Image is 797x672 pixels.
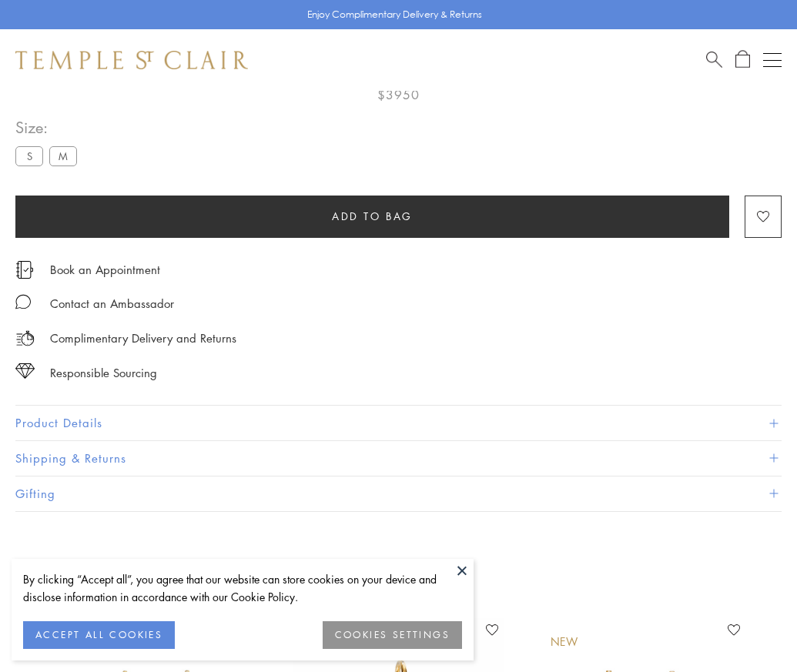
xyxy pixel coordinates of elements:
a: Open Shopping Bag [735,50,750,69]
span: Size: [15,115,83,140]
img: icon_sourcing.svg [15,363,35,379]
button: ACCEPT ALL COOKIES [23,621,175,649]
button: Shipping & Returns [15,441,782,476]
img: icon_delivery.svg [15,329,35,348]
button: Open navigation [763,51,782,69]
p: Complimentary Delivery and Returns [50,329,236,348]
span: $3950 [377,85,420,105]
p: Enjoy Complimentary Delivery & Returns [307,7,482,22]
a: Search [706,50,722,69]
img: icon_appointment.svg [15,261,34,279]
button: Gifting [15,476,782,511]
label: M [49,146,77,165]
img: Temple St. Clair [15,51,248,69]
span: Add to bag [332,208,413,225]
img: MessageIcon-01_2.svg [15,294,31,309]
div: Contact an Ambassador [50,294,174,313]
button: COOKIES SETTINGS [323,621,462,649]
button: Add to bag [15,196,729,238]
button: Product Details [15,406,782,440]
div: Responsible Sourcing [50,363,157,383]
div: By clicking “Accept all”, you agree that our website can store cookies on your device and disclos... [23,570,462,606]
label: S [15,146,43,165]
div: New [551,634,578,650]
a: Book an Appointment [50,261,160,278]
